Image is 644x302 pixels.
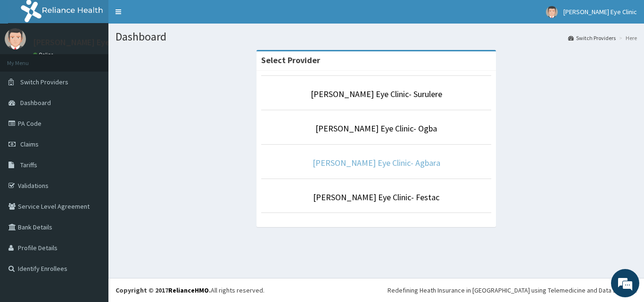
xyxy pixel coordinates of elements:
img: User Image [546,6,558,18]
div: Redefining Heath Insurance in [GEOGRAPHIC_DATA] using Telemedicine and Data Science! [388,286,637,295]
h1: Dashboard [116,31,637,43]
a: [PERSON_NAME] Eye Clinic- Surulere [311,89,442,99]
span: Claims [20,140,39,148]
a: [PERSON_NAME] Eye Clinic- Agbara [313,157,440,168]
span: [PERSON_NAME] Eye Clinic [563,8,637,16]
li: Here [617,34,637,42]
img: User Image [5,28,26,49]
a: RelianceHMO [168,286,209,294]
strong: Copyright © 2017 . [116,286,211,294]
a: Switch Providers [568,34,616,42]
footer: All rights reserved. [108,278,644,302]
a: [PERSON_NAME] Eye Clinic- Ogba [315,123,437,134]
span: Switch Providers [20,78,68,86]
p: [PERSON_NAME] Eye Clinic [33,38,132,47]
span: Dashboard [20,98,51,107]
a: Online [33,51,56,58]
span: Tariffs [20,161,37,169]
a: [PERSON_NAME] Eye Clinic- Festac [313,192,439,203]
strong: Select Provider [261,55,320,65]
